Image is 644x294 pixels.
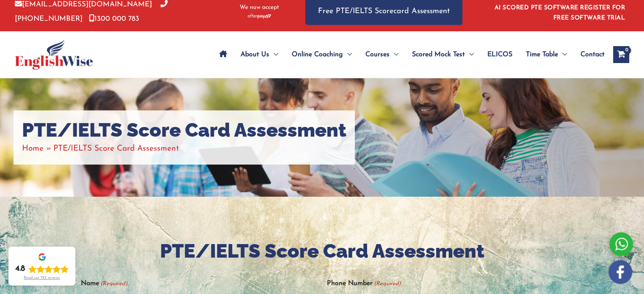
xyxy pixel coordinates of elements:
span: PTE/IELTS Score Card Assessment [53,145,179,153]
a: [PHONE_NUMBER] [15,1,168,22]
a: Contact [574,40,605,69]
span: Time Table [526,40,558,69]
span: Menu Toggle [390,40,398,69]
nav: Site Navigation: Main Menu [213,40,605,69]
img: cropped-ew-logo [15,39,93,70]
span: (Required) [100,277,127,291]
span: Menu Toggle [465,40,474,69]
label: Name [81,277,127,291]
span: We now accept [240,3,279,12]
img: Afterpay-Logo [248,14,271,19]
a: [EMAIL_ADDRESS][DOMAIN_NAME] [15,1,152,8]
span: ELICOS [487,40,512,69]
img: white-facebook.png [608,260,632,284]
div: Rating: 4.8 out of 5 [15,264,69,274]
span: Contact [580,40,605,69]
a: CoursesMenu Toggle [359,40,405,69]
span: Scored Mock Test [412,40,465,69]
a: ELICOS [481,40,519,69]
div: 4.8 [15,264,25,274]
a: Scored Mock TestMenu Toggle [405,40,481,69]
div: Read our 723 reviews [24,276,60,280]
span: Menu Toggle [558,40,567,69]
a: 1300 000 783 [89,15,139,22]
a: Online CoachingMenu Toggle [285,40,359,69]
h1: PTE/IELTS Score Card Assessment [22,119,346,142]
a: Home [22,145,44,153]
label: Phone Number [327,277,401,291]
span: About Us [240,40,269,69]
a: About UsMenu Toggle [234,40,285,69]
a: Time TableMenu Toggle [519,40,574,69]
span: Menu Toggle [343,40,352,69]
nav: Breadcrumbs [22,142,346,156]
h2: PTE/IELTS Score Card Assessment [81,239,564,264]
a: AI SCORED PTE SOFTWARE REGISTER FOR FREE SOFTWARE TRIAL [495,5,625,21]
span: Menu Toggle [269,40,278,69]
span: Courses [365,40,390,69]
span: (Required) [373,277,401,291]
a: View Shopping Cart, empty [613,46,629,63]
span: Online Coaching [292,40,343,69]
